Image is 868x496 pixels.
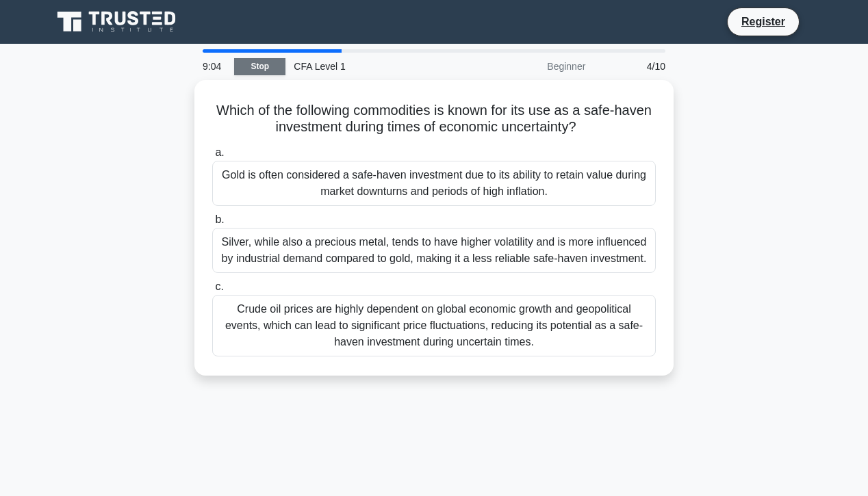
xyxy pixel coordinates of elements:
span: b. [215,213,224,225]
a: Register [733,13,793,30]
div: Crude oil prices are highly dependent on global economic growth and geopolitical events, which ca... [212,295,656,356]
div: CFA Level 1 [285,53,474,80]
div: 4/10 [593,53,674,80]
div: Silver, while also a precious metal, tends to have higher volatility and is more influenced by in... [212,228,656,273]
h5: Which of the following commodities is known for its use as a safe-haven investment during times o... [211,102,657,136]
a: Stop [234,58,285,75]
span: c. [215,280,223,292]
div: 9:04 [194,53,234,80]
span: a. [215,146,224,158]
div: Beginner [474,53,593,80]
div: Gold is often considered a safe-haven investment due to its ability to retain value during market... [212,161,656,206]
